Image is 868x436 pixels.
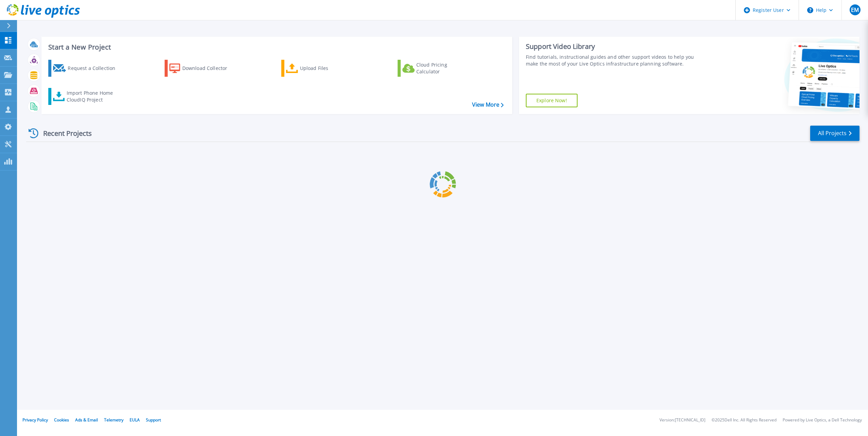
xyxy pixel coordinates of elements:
span: EM [851,7,859,13]
a: Upload Files [281,60,357,77]
a: Cloud Pricing Calculator [398,60,473,77]
div: Recent Projects [26,125,101,142]
li: Powered by Live Optics, a Dell Technology [783,418,862,422]
li: © 2025 Dell Inc. All Rights Reserved [712,418,777,422]
a: All Projects [810,126,859,141]
a: View More [472,102,504,108]
a: Support [146,417,161,423]
a: Privacy Policy [22,417,48,423]
div: Import Phone Home CloudIQ Project [67,90,120,103]
a: Request a Collection [48,60,124,77]
a: Cookies [54,417,69,423]
a: Explore Now! [526,94,578,107]
div: Support Video Library [526,42,702,51]
li: Version: [TECHNICAL_ID] [660,418,705,422]
div: Request a Collection [68,61,122,75]
div: Cloud Pricing Calculator [416,61,471,75]
div: Download Collector [182,61,237,75]
h3: Start a New Project [48,43,503,51]
a: Ads & Email [75,417,98,423]
div: Find tutorials, instructional guides and other support videos to help you make the most of your L... [526,54,702,67]
a: Download Collector [165,60,240,77]
a: EULA [130,417,140,423]
div: Upload Files [300,61,354,75]
a: Telemetry [104,417,123,423]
